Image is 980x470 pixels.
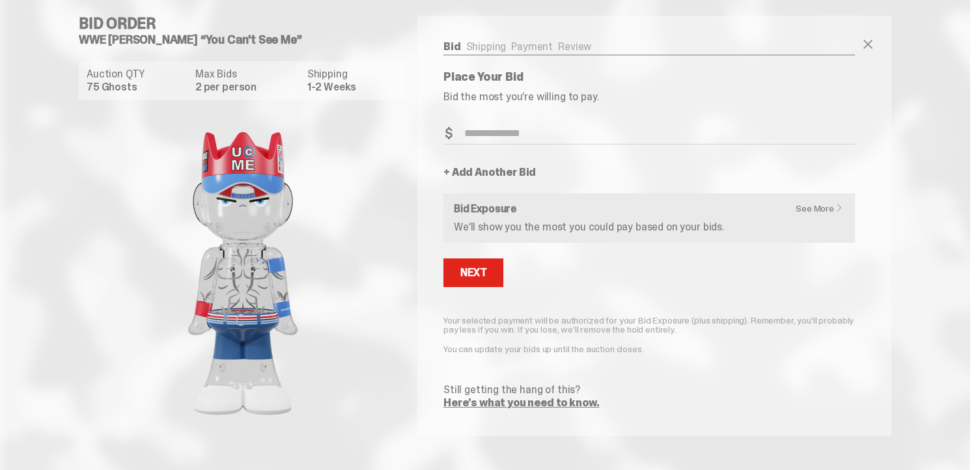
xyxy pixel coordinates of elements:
[443,344,855,353] p: You can update your bids up until the auction closes.
[443,40,461,53] a: Bid
[113,111,373,436] img: product image
[195,82,300,92] dd: 2 per person
[87,69,188,79] dt: Auction QTY
[307,69,399,79] dt: Shipping
[79,34,417,46] h5: WWE [PERSON_NAME] “You Can't See Me”
[454,222,845,232] p: We’ll show you the most you could pay based on your bids.
[460,268,486,278] div: Next
[443,92,855,102] p: Bid the most you’re willing to pay.
[195,69,300,79] dt: Max Bids
[443,167,536,178] a: + Add Another Bid
[443,71,798,83] p: Place Your Bid
[307,82,399,92] dd: 1-2 Weeks
[454,204,845,214] h6: Bid Exposure
[443,258,503,287] button: Next
[443,385,855,395] p: Still getting the hang of this?
[796,204,850,213] a: See More
[87,82,188,92] dd: 75 Ghosts
[443,316,855,334] p: Your selected payment will be authorized for your Bid Exposure (plus shipping). Remember, you’ll ...
[79,16,417,31] h4: Bid Order
[443,396,599,409] a: Here’s what you need to know.
[445,127,453,140] span: $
